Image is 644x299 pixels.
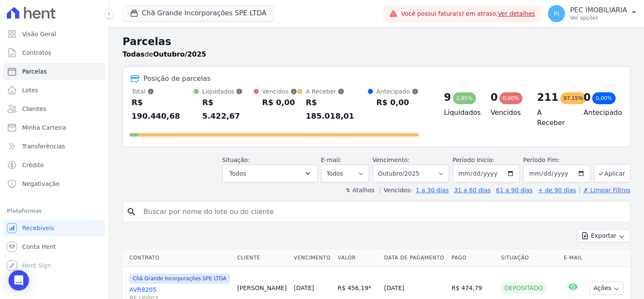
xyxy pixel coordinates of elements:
[538,187,576,194] a: + de 90 dias
[129,273,230,284] span: Chã Grande Incorporações SPE LTDA
[577,229,630,242] button: Exportar
[401,9,535,18] span: Você possui fatura(s) em atraso.
[3,44,105,61] a: Contratos
[584,108,616,118] h4: Antecipado
[3,219,105,236] a: Recebíveis
[444,108,477,118] h4: Liquidados
[229,168,246,179] span: Todos
[22,242,56,251] span: Conta Hent
[490,91,498,104] div: 0
[262,87,297,96] div: Vencidos
[594,164,630,182] button: Aplicar
[3,63,105,80] a: Parcelas
[3,100,105,117] a: Clientes
[234,249,290,267] th: Cliente
[579,187,630,194] a: ✗ Limpar Filtros
[7,206,102,216] div: Plataformas
[372,157,409,163] label: Vencimento:
[376,96,418,109] div: R$ 0,00
[592,92,615,104] div: 0,00%
[22,224,54,232] span: Recebíveis
[590,282,624,295] button: Ações
[381,249,448,267] th: Data de Pagamento
[138,203,627,220] input: Buscar por nome do lote ou do cliente
[496,187,532,194] a: 61 a 90 dias
[306,87,368,96] div: A Receber
[123,5,274,21] button: Chã Grande Incorporações SPE LTDA
[123,50,145,58] strong: Todas
[560,249,586,267] th: E-mail
[22,86,38,94] span: Lotes
[222,157,250,163] label: Situação:
[22,48,51,57] span: Contratos
[123,249,234,267] th: Contrato
[3,119,105,136] a: Minha Carteira
[537,108,570,128] h4: A Receber
[523,156,590,165] label: Período Fim:
[143,74,211,84] div: Posição de parcelas
[584,91,591,104] div: 0
[454,187,490,194] a: 31 a 60 dias
[22,142,65,151] span: Transferências
[490,108,523,118] h4: Vencidos
[570,14,627,21] p: Ver opções
[132,87,194,96] div: Total
[3,175,105,192] a: Negativação
[202,96,254,123] div: R$ 5.422,67
[202,87,254,96] div: Liquidados
[554,11,559,17] span: PI
[541,2,644,26] button: PI PEC IMOBILIARIA Ver opções
[22,179,60,188] span: Negativação
[321,157,342,163] label: E-mail:
[452,157,494,163] label: Período Inicío:
[501,282,547,294] div: Depositado
[262,96,297,109] div: R$ 0,00
[3,238,105,255] a: Conta Hent
[453,92,476,104] div: 2,85%
[123,49,206,60] p: de
[22,105,46,113] span: Clientes
[153,50,206,58] strong: Outubro/2025
[290,249,334,267] th: Vencimento
[499,92,522,104] div: 0,00%
[376,87,418,96] div: Antecipado
[3,138,105,155] a: Transferências
[22,67,47,76] span: Parcelas
[444,91,451,104] div: 9
[22,30,56,38] span: Visão Geral
[448,249,497,267] th: Pago
[537,91,558,104] div: 211
[22,123,66,132] span: Minha Carteira
[498,10,535,17] a: Ver detalhes
[380,187,412,194] label: Vencidos:
[222,165,318,182] button: Todos
[22,161,44,169] span: Crédito
[3,157,105,174] a: Crédito
[132,96,194,123] div: R$ 190.440,68
[294,285,314,291] a: [DATE]
[570,6,627,14] p: PEC IMOBILIARIA
[334,249,381,267] th: Valor
[126,207,137,217] i: search
[3,26,105,43] a: Visão Geral
[306,96,368,123] div: R$ 185.018,01
[345,187,374,194] label: ↯ Atalhos
[3,82,105,99] a: Lotes
[416,187,449,194] a: 1 a 30 dias
[560,92,587,104] div: 97,15%
[9,270,29,290] div: Open Intercom Messenger
[498,249,561,267] th: Situação
[123,34,630,49] h2: Parcelas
